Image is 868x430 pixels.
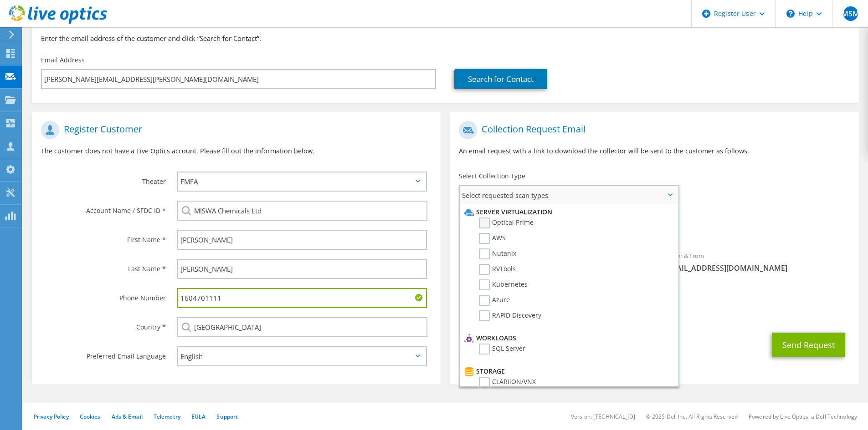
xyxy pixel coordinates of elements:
[479,310,541,321] label: RAPID Discovery
[479,279,528,290] label: Kubernetes
[41,317,166,332] label: Country *
[41,230,166,244] label: First Name *
[462,366,673,377] li: Storage
[479,295,510,306] label: Azure
[479,233,506,244] label: AWS
[786,10,795,18] svg: \n
[154,413,180,420] a: Telemetry
[450,292,858,324] div: CC & Reply To
[479,344,525,354] label: SQL Server
[41,172,166,186] label: Theater
[41,146,431,156] p: The customer does not have a Live Optics account. Please fill out the information below.
[654,246,859,278] div: Sender & From
[80,413,101,420] a: Cookies
[479,218,534,228] label: Optical Prime
[41,288,166,303] label: Phone Number
[41,201,166,215] label: Account Name / SFDC ID *
[460,186,678,204] span: Select requested scan types
[191,413,205,420] a: EULA
[450,246,654,288] div: To
[459,146,849,156] p: An email request with a link to download the collector will be sent to the customer as follows.
[479,248,516,259] label: Nutanix
[459,172,525,181] label: Select Collection Type
[216,413,238,420] a: Support
[41,33,850,43] h3: Enter the email address of the customer and click “Search for Contact”.
[772,333,845,357] button: Send Request
[41,56,85,65] label: Email Address
[462,333,673,344] li: Workloads
[454,69,547,89] a: Search for Contact
[749,413,857,420] li: Powered by Live Optics, a Dell Technology
[571,413,635,420] li: Version: [TECHNICAL_ID]
[479,264,516,275] label: RVTools
[462,207,673,218] li: Server Virtualization
[843,6,858,21] span: MSM
[41,121,427,139] h1: Register Customer
[34,413,69,420] a: Privacy Policy
[479,377,536,388] label: CLARiiON/VNX
[112,413,143,420] a: Ads & Email
[450,208,858,242] div: Requested Collections
[41,346,166,361] label: Preferred Email Language
[646,413,738,420] li: © 2025 Dell Inc. All Rights Reserved
[41,259,166,273] label: Last Name *
[663,263,850,273] span: [EMAIL_ADDRESS][DOMAIN_NAME]
[459,121,845,139] h1: Collection Request Email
